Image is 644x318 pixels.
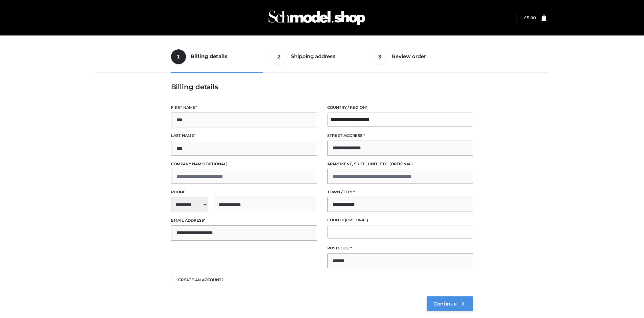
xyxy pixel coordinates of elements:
span: (optional) [345,218,368,222]
img: Schmodel Admin 964 [266,4,367,31]
label: Company name [171,161,317,167]
label: Postcode [327,245,473,251]
span: (optional) [204,162,228,166]
input: Create an account? [171,277,177,281]
label: Country / Region [327,104,473,111]
span: Continue [433,301,457,307]
span: (optional) [389,162,413,166]
a: Continue [427,296,473,311]
label: Last name [171,132,317,139]
label: Street address [327,132,473,139]
label: Phone [171,189,317,195]
span: £ [524,15,527,20]
a: £5.00 [524,15,536,20]
label: Town / City [327,189,473,195]
label: First name [171,104,317,111]
bdi: 5.00 [524,15,536,20]
label: Apartment, suite, unit, etc. [327,161,473,167]
label: County [327,217,473,223]
span: Create an account? [178,277,224,282]
h3: Billing details [171,83,473,91]
label: Email address [171,217,317,224]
